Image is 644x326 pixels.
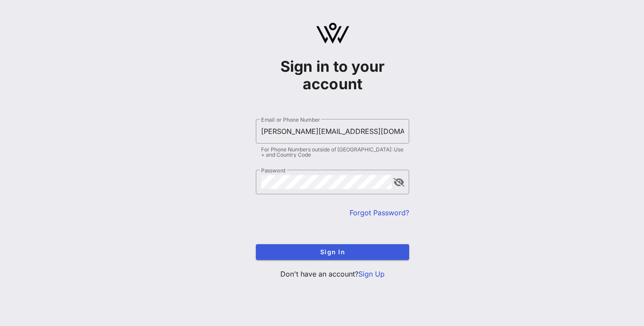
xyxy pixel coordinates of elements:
a: Sign Up [358,270,385,278]
button: append icon [393,178,404,187]
label: Email or Phone Number [261,116,320,123]
img: logo.svg [316,23,349,44]
h1: Sign in to your account [256,58,409,93]
label: Password [261,167,286,174]
div: For Phone Numbers outside of [GEOGRAPHIC_DATA]: Use + and Country Code [261,147,404,158]
p: Don't have an account? [256,269,409,279]
span: Sign In [263,248,402,256]
button: Sign In [256,244,409,260]
a: Forgot Password? [350,208,409,217]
